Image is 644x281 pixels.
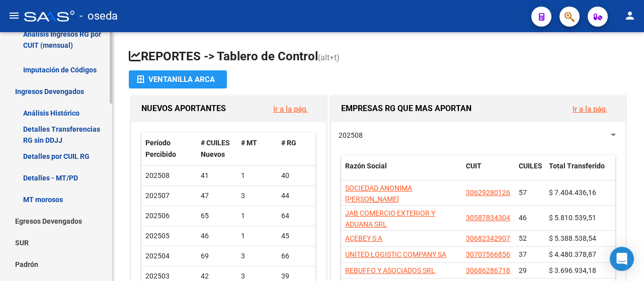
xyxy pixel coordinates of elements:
[141,132,197,165] datatable-header-cell: Período Percibido
[145,139,176,158] span: Período Percibido
[466,214,510,222] span: 30587834304
[145,212,170,220] span: 202506
[145,272,170,280] span: 202503
[273,105,308,114] a: Ir a la pág.
[466,189,510,197] span: 30629280126
[237,132,277,165] datatable-header-cell: # MT
[241,230,273,242] div: 1
[345,250,446,258] span: UNITED LOGISTIC COMPANY SA
[201,139,230,158] span: # CUILES Nuevos
[610,247,634,271] div: Open Intercom Messenger
[129,48,628,66] h1: REPORTES -> Tablero de Control
[281,170,313,181] div: 40
[565,100,615,118] button: Ir a la pág.
[265,100,316,118] button: Ir a la pág.
[549,214,596,222] span: $ 5.810.539,51
[339,131,363,139] span: 202508
[79,5,118,27] span: - oseda
[519,250,527,258] span: 37
[281,210,313,222] div: 64
[277,132,317,165] datatable-header-cell: # RG
[201,190,233,202] div: 47
[519,266,527,274] span: 29
[201,250,233,262] div: 69
[519,189,527,197] span: 57
[549,234,596,242] span: $ 5.388.538,54
[545,155,615,189] datatable-header-cell: Total Transferido
[573,105,607,114] a: Ir a la pág.
[145,252,170,260] span: 202504
[145,192,170,200] span: 202507
[549,189,596,197] span: $ 7.404.436,16
[345,184,412,204] span: SOCIEDAD ANONIMA [PERSON_NAME]
[345,209,435,229] span: JAB COMERCIO EXTERIOR Y ADUANA SRL
[201,210,233,222] div: 65
[201,230,233,242] div: 46
[145,232,170,240] span: 202505
[549,250,596,258] span: $ 4.480.378,87
[549,266,596,274] span: $ 3.696.934,18
[345,234,382,242] span: ACEBEY S A
[549,162,605,170] span: Total Transferido
[515,155,545,189] datatable-header-cell: CUILES
[145,171,170,179] span: 202508
[241,139,257,147] span: # MT
[8,10,20,22] mat-icon: menu
[129,70,227,88] button: Ventanilla ARCA
[466,234,510,242] span: 30682342907
[466,266,510,274] span: 30686286718
[318,53,340,62] span: (alt+t)
[141,104,226,113] span: NUEVOS APORTANTES
[624,10,636,22] mat-icon: person
[281,139,296,147] span: # RG
[462,155,515,189] datatable-header-cell: CUIT
[201,170,233,181] div: 41
[241,190,273,202] div: 3
[241,210,273,222] div: 1
[241,170,273,181] div: 1
[519,162,542,170] span: CUILES
[466,162,481,170] span: CUIT
[137,70,219,88] div: Ventanilla ARCA
[241,250,273,262] div: 3
[345,162,387,170] span: Razón Social
[341,155,462,189] datatable-header-cell: Razón Social
[345,266,435,274] span: REBUFFO Y ASOCIADOS SRL
[281,250,313,262] div: 66
[281,230,313,242] div: 45
[466,250,510,258] span: 30707566856
[341,104,471,113] span: EMPRESAS RG QUE MAS APORTAN
[519,234,527,242] span: 52
[281,190,313,202] div: 44
[519,214,527,222] span: 46
[197,132,237,165] datatable-header-cell: # CUILES Nuevos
